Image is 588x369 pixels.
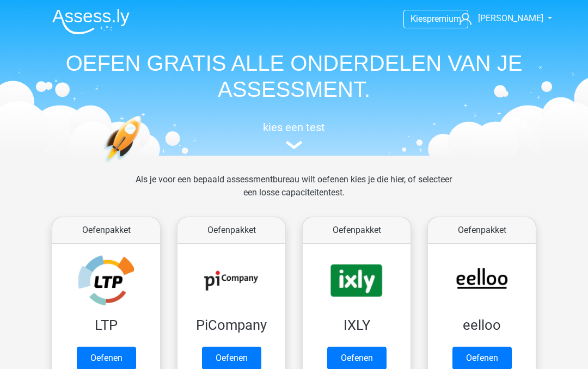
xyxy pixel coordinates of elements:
span: Kies [411,14,427,24]
img: assessment [286,141,302,149]
img: oefenen [103,115,183,214]
div: Als je voor een bepaald assessmentbureau wilt oefenen kies je die hier, of selecteer een losse ca... [127,173,461,212]
a: Kiespremium [404,11,468,26]
span: premium [427,14,461,24]
span: [PERSON_NAME] [478,13,543,23]
a: [PERSON_NAME] [455,12,544,25]
a: kies een test [44,121,544,150]
h5: kies een test [44,121,544,134]
img: Assessly [52,9,130,34]
h1: OEFEN GRATIS ALLE ONDERDELEN VAN JE ASSESSMENT. [44,50,544,102]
